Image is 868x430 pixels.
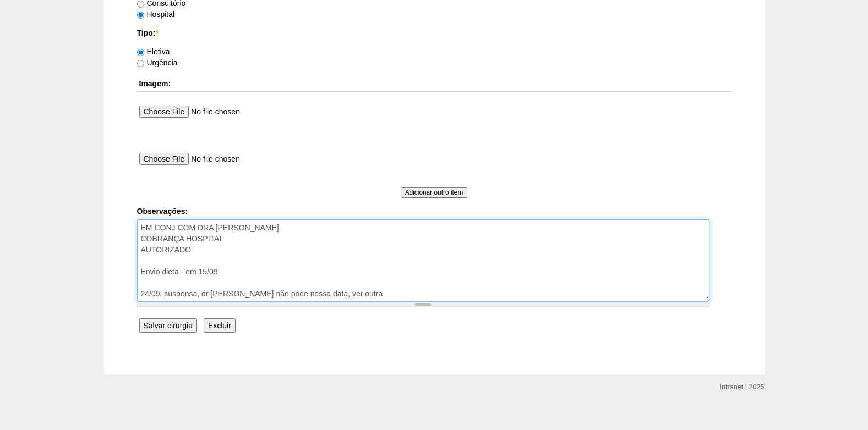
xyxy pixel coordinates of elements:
[155,29,158,37] span: Este campo é obrigatório.
[137,1,144,8] input: Consultório
[720,382,765,393] div: Intranet | 2025
[137,219,709,302] textarea: EM CONJ COM DRA [PERSON_NAME] COBRANÇA HOSPITAL Envio dieta - em 15/09 24/09: suspensa, dr [PERSO...
[137,27,731,38] label: Tipo:
[137,60,144,67] input: Urgência
[137,47,170,56] label: Eletiva
[137,76,731,92] th: Imagem:
[139,318,197,333] input: Salvar cirurgia
[137,49,144,56] input: Eletiva
[137,58,178,67] label: Urgência
[401,187,468,198] input: Adicionar outro item
[204,318,236,333] input: Excluir
[137,10,175,19] label: Hospital
[137,12,144,19] input: Hospital
[137,206,731,217] label: Observações:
